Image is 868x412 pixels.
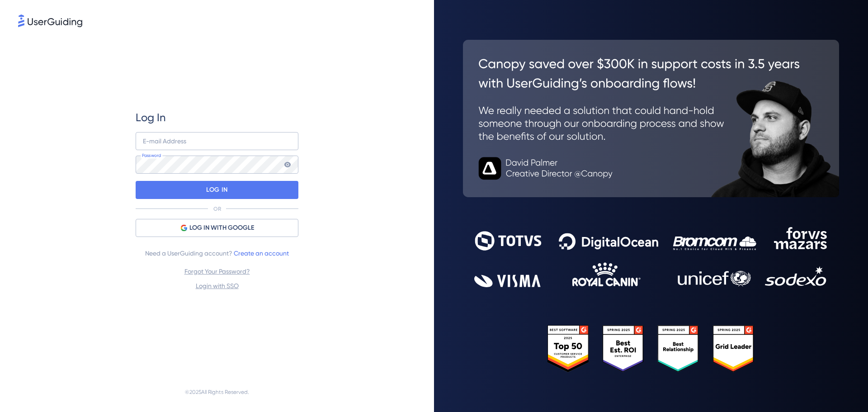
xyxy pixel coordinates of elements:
span: © 2025 All Rights Reserved. [185,387,249,398]
a: Login with SSO [196,282,239,289]
a: Create an account [234,250,289,257]
img: 8faab4ba6bc7696a72372aa768b0286c.svg [18,14,82,27]
a: Forgot Your Password? [184,268,250,275]
p: LOG IN [206,183,227,197]
img: 9302ce2ac39453076f5bc0f2f2ca889b.svg [474,227,828,287]
img: 26c0aa7c25a843aed4baddd2b5e0fa68.svg [463,40,839,197]
input: example@company.com [136,132,298,150]
span: Log In [136,110,166,125]
img: 25303e33045975176eb484905ab012ff.svg [547,325,755,373]
span: LOG IN WITH GOOGLE [189,223,254,233]
p: OR [213,205,221,213]
span: Need a UserGuiding account? [145,248,289,259]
